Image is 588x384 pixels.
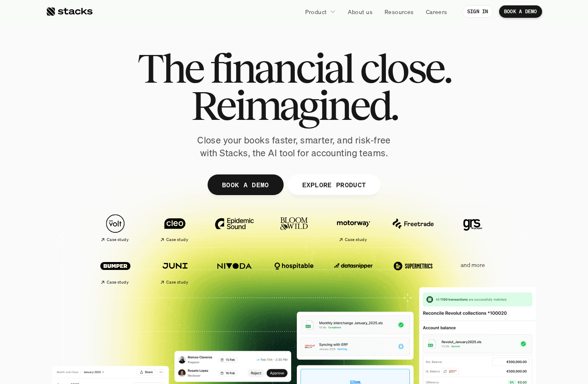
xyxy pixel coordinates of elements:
[107,280,129,285] h2: Case study
[149,252,201,288] a: Case study
[137,50,203,87] span: The
[360,50,451,87] span: close.
[191,87,397,124] span: Reimagined.
[222,179,269,191] p: BOOK A DEMO
[504,9,537,14] p: BOOK A DEMO
[166,237,188,242] h2: Case study
[149,210,201,246] a: Case study
[348,7,373,16] p: About us
[421,4,452,19] a: Careers
[447,262,498,269] p: and more
[305,7,327,16] p: Product
[328,210,379,246] a: Case study
[462,5,493,18] a: SIGN IN
[210,50,353,87] span: financial
[90,252,141,288] a: Case study
[191,134,397,160] p: Close your books faster, smarter, and risk-free with Stacks, the AI tool for accounting teams.
[90,210,141,246] a: Case study
[98,191,134,197] a: Privacy Policy
[467,9,488,14] p: SIGN IN
[426,7,447,16] p: Careers
[385,7,414,16] p: Resources
[208,174,284,195] a: BOOK A DEMO
[499,5,542,18] a: BOOK A DEMO
[345,237,367,242] h2: Case study
[287,174,380,195] a: EXPLORE PRODUCT
[166,280,188,285] h2: Case study
[107,237,129,242] h2: Case study
[343,4,378,19] a: About us
[302,179,366,191] p: EXPLORE PRODUCT
[380,4,419,19] a: Resources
